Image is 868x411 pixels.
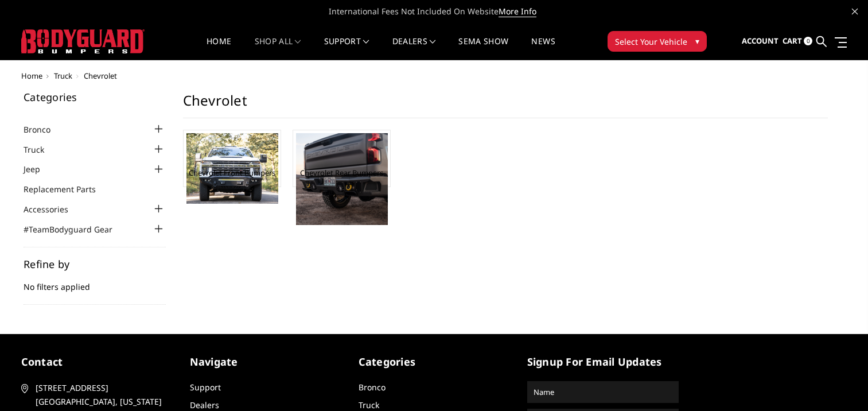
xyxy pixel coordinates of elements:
[21,29,145,53] img: BODYGUARD BUMPERS
[499,6,536,17] a: More Info
[24,203,83,215] a: Accessories
[183,92,828,118] h1: Chevrolet
[24,183,110,195] a: Replacement Parts
[392,37,436,60] a: Dealers
[529,383,677,401] input: Name
[24,259,166,305] div: No filters applied
[255,37,301,60] a: shop all
[783,36,802,46] span: Cart
[54,71,72,81] a: Truck
[615,36,687,48] span: Select Your Vehicle
[695,35,699,47] span: ▾
[189,168,275,178] a: Chevrolet Front Bumpers
[527,354,679,370] h5: signup for email updates
[804,37,812,45] span: 0
[190,354,341,370] h5: Navigate
[458,37,508,60] a: SEMA Show
[359,400,379,410] a: Truck
[24,92,166,102] h5: Categories
[24,259,166,269] h5: Refine by
[84,71,117,81] span: Chevrolet
[21,354,173,370] h5: contact
[608,31,707,52] button: Select Your Vehicle
[359,354,510,370] h5: Categories
[324,37,369,60] a: Support
[24,163,55,175] a: Jeep
[783,26,812,57] a: Cart 0
[24,123,65,135] a: Bronco
[742,26,779,57] a: Account
[207,37,231,60] a: Home
[24,223,127,235] a: #TeamBodyguard Gear
[190,382,221,393] a: Support
[531,37,555,60] a: News
[190,400,219,410] a: Dealers
[359,382,386,393] a: Bronco
[24,144,59,156] a: Truck
[742,36,779,46] span: Account
[300,168,383,178] a: Chevrolet Rear Bumpers
[21,71,42,81] a: Home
